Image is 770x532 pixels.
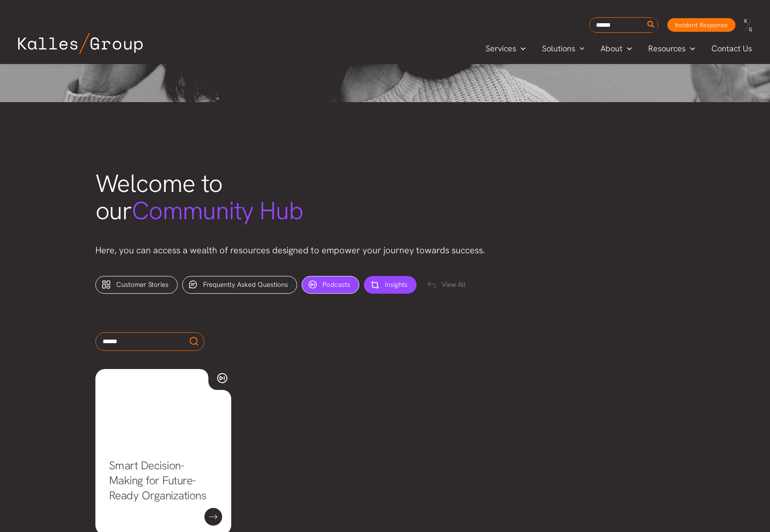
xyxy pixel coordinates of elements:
[711,42,752,55] span: Contact Us
[686,42,695,55] span: Menu Toggle
[95,243,675,258] p: Here, you can access a wealth of resources designed to empower your journey towards success.
[385,280,407,289] span: Insights
[116,280,169,289] span: Customer Stories
[132,194,303,227] span: Community Hub
[640,42,703,55] a: ResourcesMenu Toggle
[477,42,534,55] a: ServicesMenu Toggle
[542,42,575,55] span: Solutions
[703,42,761,55] a: Contact Us
[592,42,640,55] a: AboutMenu Toggle
[622,42,632,55] span: Menu Toggle
[646,18,657,32] button: Search
[421,276,474,294] div: View All
[667,18,735,32] a: Incident Response
[648,42,686,55] span: Resources
[486,42,516,55] span: Services
[516,42,526,55] span: Menu Toggle
[477,41,761,56] nav: Primary Site Navigation
[534,42,593,55] a: SolutionsMenu Toggle
[323,280,350,289] span: Podcasts
[601,42,622,55] span: About
[18,33,143,54] img: Kalles Group
[203,280,288,289] span: Frequently Asked Questions
[95,167,303,227] span: Welcome to our
[575,42,585,55] span: Menu Toggle
[109,458,207,503] a: Smart Decision-Making for Future-Ready Organizations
